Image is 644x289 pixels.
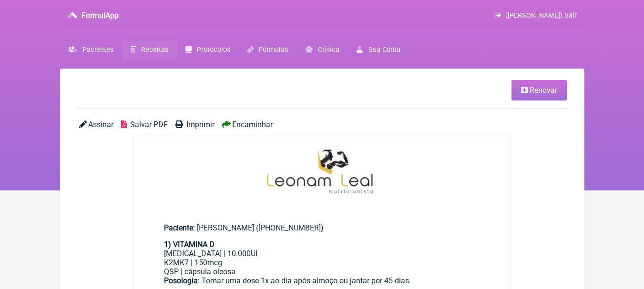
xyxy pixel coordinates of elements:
[186,120,215,129] span: Imprimir
[197,46,230,54] span: Protocolos
[318,46,339,54] span: Clínica
[164,258,480,267] div: K2MK7 | 150mcg
[222,120,273,129] a: Encaminhar
[164,249,480,258] div: [MEDICAL_DATA] | 10.000UI
[60,40,122,59] a: Pacientes
[82,46,113,54] span: Pacientes
[164,223,480,232] div: [PERSON_NAME] ([PHONE_NUMBER])
[79,120,113,129] a: Assinar
[348,40,409,59] a: Sua Conta
[296,40,348,59] a: Clínica
[368,46,400,54] span: Sua Conta
[164,267,480,276] div: QSP | cápsula oleosa
[511,80,567,100] a: Renovar
[494,11,576,20] a: ([PERSON_NAME]) Sair
[122,40,177,59] a: Receitas
[232,120,273,129] span: Encaminhar
[259,46,288,54] span: Fórmulas
[164,223,195,232] span: Paciente:
[505,11,577,20] span: ([PERSON_NAME]) Sair
[164,240,215,249] strong: 1) VITAMINA D
[177,40,239,59] a: Protocolos
[133,137,511,206] img: 9k=
[141,46,168,54] span: Receitas
[88,120,113,129] span: Assinar
[130,120,168,129] span: Salvar PDF
[530,86,557,95] span: Renovar
[239,40,296,59] a: Fórmulas
[164,276,198,285] strong: Posologia
[82,11,119,20] h3: FormulApp
[175,120,215,129] a: Imprimir
[121,120,168,129] a: Salvar PDF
